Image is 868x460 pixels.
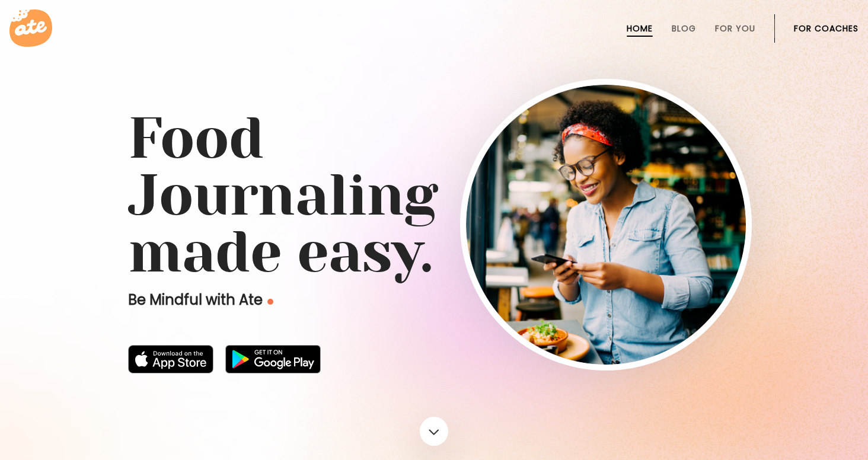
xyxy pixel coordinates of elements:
[128,345,213,373] img: badge-download-apple.svg
[715,24,755,33] a: For You
[627,24,653,33] a: Home
[672,24,696,33] a: Blog
[794,24,859,33] a: For Coaches
[128,290,460,309] p: Be Mindful with Ate
[466,85,746,365] img: home-hero-img-rounded.png
[225,345,321,373] img: badge-download-google.png
[128,110,740,281] h1: Food Journaling made easy.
